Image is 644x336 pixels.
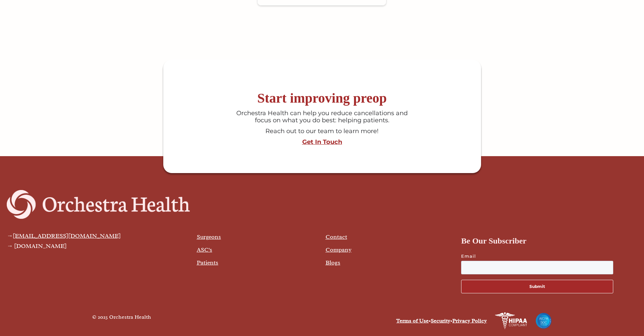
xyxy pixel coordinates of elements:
div: → [7,232,121,239]
h6: Start improving preop [167,90,478,106]
a: [EMAIL_ADDRESS][DOMAIN_NAME] [13,232,121,239]
div: © 2025 Orchestra Health [92,312,151,329]
div: • • [326,316,487,325]
a: Terms of Use [396,317,429,324]
button: Submit [461,280,613,293]
a: Patients [197,259,218,266]
div: Reach out to our team to learn more! [233,128,411,135]
a: Surgeons [197,233,221,240]
a: Privacy Policy [452,317,487,324]
label: Email [461,253,630,259]
a: Security [431,317,450,324]
div: Orchestra Health can help you reduce cancellations and focus on what you do best: helping patients. [233,110,411,124]
a: Contact [326,233,347,240]
div: → [DOMAIN_NAME] [7,243,121,249]
a: Blogs [326,259,340,266]
a: Company [326,246,352,253]
a: ASC's [197,246,212,253]
a: Get In Touch [167,139,478,146]
h4: Be Our Subscriber [461,234,630,247]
